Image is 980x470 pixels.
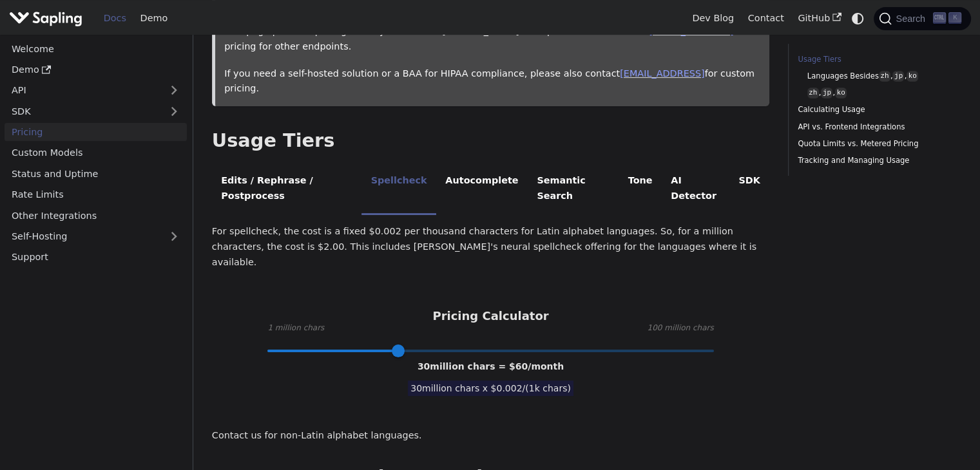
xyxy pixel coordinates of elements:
[647,322,713,335] span: 100 million chars
[619,164,662,215] li: Tone
[5,102,161,120] a: SDK
[948,12,961,24] kbd: K
[5,123,187,142] a: Pricing
[5,39,187,58] a: Welcome
[821,88,832,99] code: jp
[361,164,436,215] li: Spellcheck
[807,88,819,99] code: zh
[161,81,187,100] button: Expand sidebar category 'API'
[807,70,952,82] a: Languages Besideszh,jp,ko
[267,322,324,335] span: 1 million chars
[432,309,548,324] h3: Pricing Calculator
[97,8,133,28] a: Docs
[729,164,769,215] li: SDK
[5,185,187,204] a: Rate Limits
[892,71,904,82] code: jp
[133,8,175,28] a: Demo
[798,138,957,150] a: Quota Limits vs. Metered Pricing
[408,381,573,396] span: 30 million chars x $ 0.002 /(1k chars)
[212,224,769,270] p: For spellcheck, the cost is a fixed $0.002 per thousand characters for Latin alphabet languages. ...
[620,68,704,79] a: [EMAIL_ADDRESS]
[418,361,564,371] span: 30 million chars = $ 60 /month
[161,102,187,120] button: Expand sidebar category 'SDK'
[5,164,187,183] a: Status and Uptime
[212,164,361,215] li: Edits / Rephrase / Postprocess
[5,61,187,79] a: Demo
[849,9,867,28] button: Switch between dark and light mode (currently system mode)
[907,71,918,82] code: ko
[212,428,769,444] p: Contact us for non-Latin alphabet languages.
[807,87,952,99] a: zh,jp,ko
[798,53,957,66] a: Usage Tiers
[5,206,187,225] a: Other Integrations
[685,8,740,28] a: Dev Blog
[528,164,619,215] li: Semantic Search
[5,81,161,100] a: API
[5,227,187,246] a: Self-Hosting
[791,8,848,28] a: GitHub
[798,104,957,116] a: Calculating Usage
[9,9,82,28] img: Sapling.ai
[874,7,970,30] button: Search (Ctrl+K)
[662,164,729,215] li: AI Detector
[224,24,760,55] p: This page provides pricing for only a subset of [PERSON_NAME]'s endpoints. Please contact for pri...
[879,71,890,82] code: zh
[5,144,187,162] a: Custom Models
[436,164,528,215] li: Autocomplete
[224,66,760,97] p: If you need a self-hosted solution or a BAA for HIPAA compliance, please also contact for custom ...
[798,121,957,133] a: API vs. Frontend Integrations
[9,9,87,28] a: Sapling.ai
[835,88,847,99] code: ko
[212,129,769,153] h2: Usage Tiers
[741,8,791,28] a: Contact
[798,155,957,167] a: Tracking and Managing Usage
[5,248,187,267] a: Support
[892,14,933,24] span: Search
